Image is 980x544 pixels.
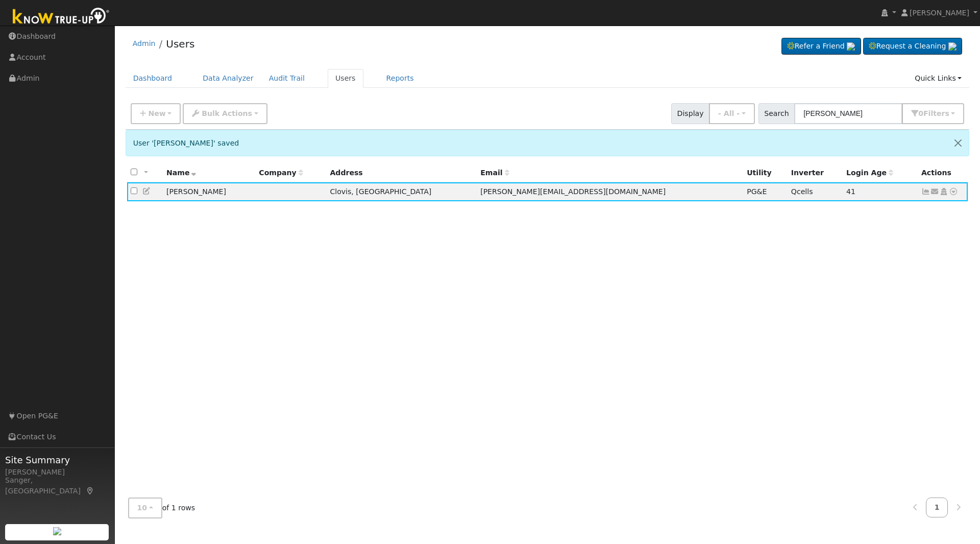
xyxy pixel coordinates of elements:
span: Qcells [791,187,813,196]
a: Login As [939,187,948,196]
span: User '[PERSON_NAME]' saved [133,139,239,147]
td: [PERSON_NAME] [163,182,255,201]
span: Email [480,169,509,177]
div: Sanger, [GEOGRAPHIC_DATA] [5,475,109,496]
div: Utility [747,168,784,178]
span: Filter [923,109,949,117]
td: Clovis, [GEOGRAPHIC_DATA] [326,182,477,201]
span: Days since last login [846,169,893,177]
a: Refer a Friend [781,38,861,55]
button: - All - [709,103,755,124]
a: Admin [133,39,156,48]
span: s [945,109,949,117]
div: [PERSON_NAME] [5,467,109,478]
a: Request a Cleaning [863,38,962,55]
span: [PERSON_NAME][EMAIL_ADDRESS][DOMAIN_NAME] [480,187,666,196]
a: Quick Links [907,69,969,88]
a: Other actions [949,186,958,197]
a: s.hooke@sbcglobal.net [930,186,940,197]
div: Actions [921,168,964,178]
a: 1 [926,498,948,517]
span: PG&E [747,187,767,196]
span: Name [166,169,197,177]
span: Search [758,103,795,124]
a: Map [86,487,95,495]
button: Bulk Actions [183,103,267,124]
span: 07/16/2025 4:59:10 PM [846,187,855,196]
a: Data Analyzer [195,69,261,88]
img: retrieve [948,42,957,51]
span: Company name [259,169,303,177]
span: New [148,109,165,117]
a: Edit User [142,187,152,195]
div: Address [330,168,473,178]
div: Inverter [791,168,839,178]
a: Dashboard [126,69,180,88]
img: Know True-Up [8,6,115,29]
button: Close [947,130,969,155]
span: 10 [137,504,148,512]
a: Reports [379,69,422,88]
span: Site Summary [5,453,109,467]
span: Bulk Actions [202,109,252,117]
span: Display [671,103,709,124]
a: Users [166,38,194,50]
button: 10 [128,498,162,518]
a: Users [328,69,363,88]
input: Search [794,103,902,124]
button: 0Filters [902,103,964,124]
img: retrieve [53,527,61,535]
a: Audit Trail [261,69,312,88]
img: retrieve [847,42,855,51]
span: [PERSON_NAME] [910,9,969,17]
a: Show Graph [921,187,930,196]
button: New [131,103,181,124]
span: of 1 rows [128,498,195,518]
